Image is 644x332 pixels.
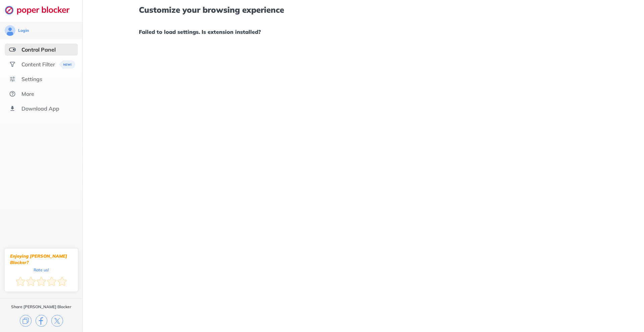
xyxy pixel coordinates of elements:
img: copy.svg [20,315,32,327]
img: download-app.svg [9,105,16,112]
h1: Failed to load settings. Is extension installed? [139,27,588,36]
div: Download App [21,105,59,112]
div: Rate us! [34,268,49,271]
div: More [21,90,34,97]
img: facebook.svg [36,315,47,327]
div: Control Panel [21,46,56,53]
img: logo-webpage.svg [5,5,77,15]
img: x.svg [51,315,63,327]
div: Share [PERSON_NAME] Blocker [11,304,71,310]
div: Login [18,28,29,33]
div: Enjoying [PERSON_NAME] Blocker? [10,253,72,266]
div: Settings [21,76,42,82]
div: Content Filter [21,61,55,68]
img: menuBanner.svg [59,60,75,69]
h1: Customize your browsing experience [139,5,588,14]
img: social.svg [9,61,16,68]
img: features-selected.svg [9,46,16,53]
img: settings.svg [9,76,16,82]
img: about.svg [9,90,16,97]
img: avatar.svg [5,25,15,36]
